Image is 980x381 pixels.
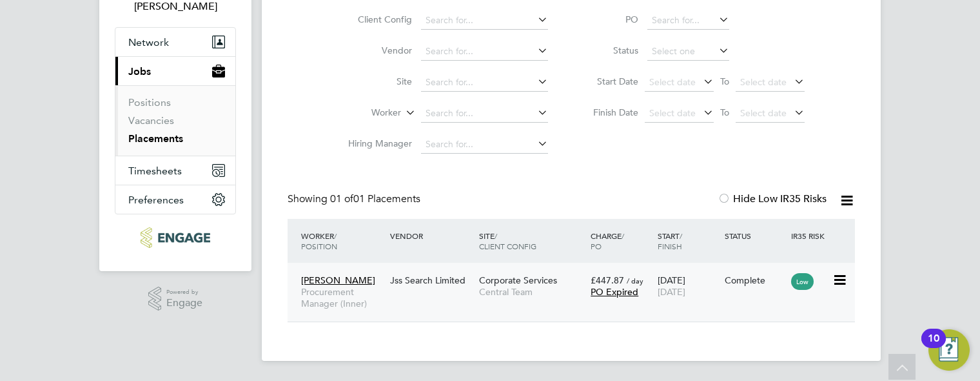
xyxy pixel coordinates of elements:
a: Placements [128,132,183,145]
span: Jobs [128,65,151,77]
label: Start Date [580,76,638,87]
img: ncclondon-logo-retina.png [141,227,210,248]
span: / PO [591,231,624,251]
label: Status [580,45,638,56]
span: Engage [166,298,202,309]
a: Positions [128,96,171,108]
button: Preferences [115,185,235,214]
button: Timesheets [115,156,235,185]
span: PO Expired [591,286,638,298]
span: Preferences [128,194,184,206]
label: Hide Low IR35 Risks [718,192,827,205]
span: To [716,104,733,121]
span: Network [128,36,169,48]
div: Jss Search Limited [387,268,476,293]
div: Vendor [387,224,476,247]
div: Jobs [115,85,235,156]
input: Search for... [421,105,548,123]
span: [PERSON_NAME] [301,274,375,286]
label: Hiring Manager [338,138,412,149]
label: Finish Date [580,107,638,118]
span: 01 Placements [330,192,420,205]
span: Select date [740,76,787,88]
span: Timesheets [128,165,182,177]
span: Select date [649,76,696,88]
span: Procurement Manager (Inner) [301,286,384,309]
div: Site [476,224,587,258]
button: Network [115,28,235,56]
div: Worker [298,224,387,258]
input: Search for... [647,12,729,30]
button: Jobs [115,57,235,85]
span: Low [791,273,814,290]
span: Central Team [479,286,584,298]
a: Go to home page [115,227,236,248]
span: / Position [301,231,337,251]
label: PO [580,14,638,25]
div: Showing [288,192,423,206]
label: Worker [327,107,401,119]
span: / Finish [658,231,682,251]
label: Vendor [338,45,412,56]
div: Start [654,224,721,258]
a: Vacancies [128,114,174,127]
input: Search for... [421,136,548,154]
span: To [716,73,733,90]
div: Charge [587,224,654,258]
span: [DATE] [658,286,685,298]
span: 01 of [330,192,353,205]
a: [PERSON_NAME]Procurement Manager (Inner)Jss Search LimitedCorporate ServicesCentral Team£447.87 /... [298,267,855,278]
span: / day [627,276,643,285]
span: Select date [740,107,787,119]
div: Status [721,224,789,247]
span: Corporate Services [479,274,557,286]
input: Select one [647,43,729,61]
div: 10 [928,338,939,355]
span: / Client Config [479,231,536,251]
div: [DATE] [654,268,721,304]
label: Site [338,76,412,87]
a: Powered byEngage [148,287,203,311]
span: £447.87 [591,274,624,286]
input: Search for... [421,74,548,92]
input: Search for... [421,12,548,30]
label: Client Config [338,14,412,25]
div: IR35 Risk [788,224,832,247]
button: Open Resource Center, 10 new notifications [928,329,970,371]
span: Select date [649,107,696,119]
span: Powered by [166,287,202,298]
input: Search for... [421,43,548,61]
div: Complete [725,274,785,286]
